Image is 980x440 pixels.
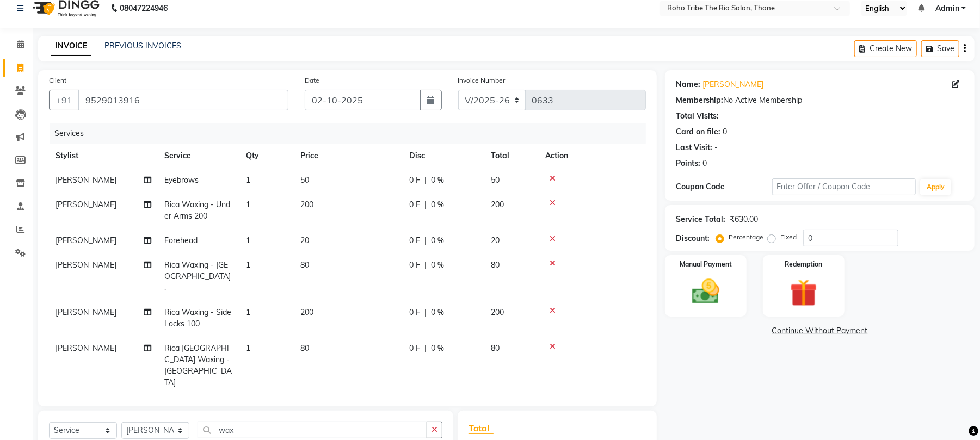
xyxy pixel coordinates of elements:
span: 1 [246,236,250,245]
img: _gift.svg [781,276,826,310]
a: INVOICE [51,36,91,56]
span: 80 [491,260,500,270]
span: Rica [GEOGRAPHIC_DATA] Waxing - [GEOGRAPHIC_DATA] [164,343,232,387]
span: 0 % [431,259,444,271]
span: 50 [491,175,500,185]
span: 0 F [409,343,420,354]
span: 0 F [409,175,420,186]
th: Total [484,144,539,168]
button: Save [921,40,959,57]
span: Rica Waxing - Side Locks 100 [164,307,231,329]
input: Search or Scan [198,422,427,438]
label: Percentage [729,232,763,242]
span: 200 [491,200,504,209]
span: Total [469,423,494,434]
span: Eyebrows [164,175,199,185]
div: Name: [676,79,700,90]
div: Last Visit: [676,142,712,153]
th: Action [539,144,646,168]
div: Points: [676,158,700,169]
span: 1 [246,343,250,353]
button: +91 [49,90,79,110]
span: 1 [246,307,250,317]
span: 0 % [431,343,444,354]
th: Disc [403,144,484,168]
span: 0 % [431,307,444,318]
span: [PERSON_NAME] [56,175,116,185]
span: 200 [300,307,313,317]
div: Services [50,123,654,144]
span: 0 % [431,235,444,246]
span: Rica Waxing - Under Arms 200 [164,200,230,221]
label: Invoice Number [458,76,506,85]
div: Service Total: [676,214,725,225]
button: Create New [854,40,917,57]
span: | [424,175,427,186]
label: Date [305,76,319,85]
th: Stylist [49,144,158,168]
div: ₹630.00 [730,214,758,225]
span: 1 [246,200,250,209]
div: Card on file: [676,126,720,138]
th: Service [158,144,239,168]
span: 20 [491,236,500,245]
span: | [424,199,427,210]
span: | [424,343,427,354]
th: Qty [239,144,294,168]
span: 0 % [431,175,444,186]
span: 0 F [409,307,420,318]
div: 0 [723,126,727,138]
span: Rica Waxing - [GEOGRAPHIC_DATA] . [164,260,231,293]
div: 0 [702,158,707,169]
span: [PERSON_NAME] [56,236,116,245]
span: | [424,235,427,246]
a: Continue Without Payment [667,325,972,337]
span: Forehead [164,236,198,245]
span: 80 [300,260,309,270]
span: [PERSON_NAME] [56,260,116,270]
label: Client [49,76,66,85]
span: [PERSON_NAME] [56,307,116,317]
label: Manual Payment [680,259,732,269]
input: Enter Offer / Coupon Code [772,178,916,195]
input: Search by Name/Mobile/Email/Code [78,90,288,110]
div: Coupon Code [676,181,772,193]
a: [PERSON_NAME] [702,79,763,90]
span: 200 [300,200,313,209]
span: 50 [300,175,309,185]
span: 200 [491,307,504,317]
span: [PERSON_NAME] [56,200,116,209]
span: 80 [300,343,309,353]
span: 0 F [409,235,420,246]
img: _cash.svg [683,276,728,307]
span: 0 F [409,259,420,271]
div: Membership: [676,95,723,106]
div: - [714,142,718,153]
button: Apply [920,179,951,195]
span: [PERSON_NAME] [56,343,116,353]
span: 80 [491,343,500,353]
div: Discount: [676,233,710,244]
span: 20 [300,236,309,245]
th: Price [294,144,403,168]
span: | [424,259,427,271]
div: No Active Membership [676,95,964,106]
span: Admin [935,3,959,14]
div: Total Visits: [676,110,719,122]
span: | [424,307,427,318]
span: 0 % [431,199,444,210]
span: 0 F [409,199,420,210]
span: 1 [246,260,250,270]
span: 1 [246,175,250,185]
a: PREVIOUS INVOICES [104,41,181,51]
label: Fixed [780,232,797,242]
label: Redemption [785,259,822,269]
